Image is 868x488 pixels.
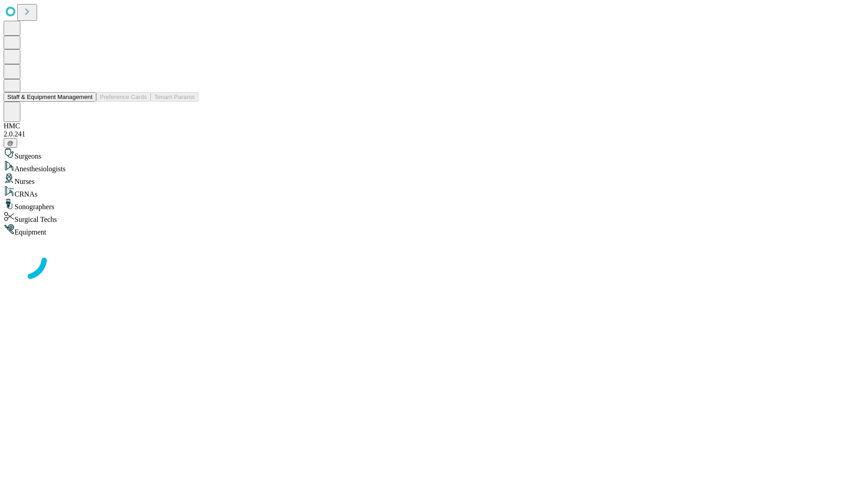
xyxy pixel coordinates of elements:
[4,130,864,138] div: 2.0.241
[4,92,96,102] button: Staff & Equipment Management
[4,173,864,186] div: Nurses
[4,138,17,148] button: @
[4,224,864,236] div: Equipment
[4,198,864,211] div: Sonographers
[4,122,864,130] div: HMC
[4,160,864,173] div: Anesthesiologists
[4,148,864,160] div: Surgeons
[4,186,864,198] div: CRNAs
[96,92,151,102] button: Preference Cards
[4,211,864,224] div: Surgical Techs
[7,140,14,146] span: @
[151,92,198,102] button: Tenant Params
